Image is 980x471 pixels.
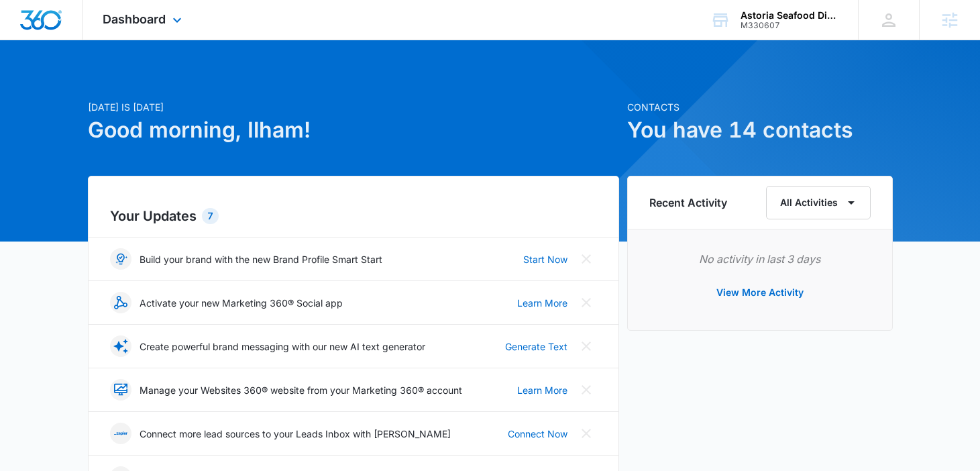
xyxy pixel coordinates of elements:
[627,114,893,146] h1: You have 14 contacts
[51,79,120,88] div: Domain Overview
[36,78,47,89] img: tab_domain_overview_orange.svg
[576,423,597,444] button: Close
[140,383,462,397] p: Manage your Websites 360® website from your Marketing 360® account
[35,35,148,46] div: Domain: [DOMAIN_NAME]
[140,339,425,354] p: Create powerful brand messaging with our new AI text generator
[703,276,817,309] button: View More Activity
[741,21,838,30] div: account id
[508,427,567,441] a: Connect Now
[88,114,619,146] h1: Good morning, Ilham!
[576,292,597,313] button: Close
[576,379,597,401] button: Close
[576,335,597,357] button: Close
[766,186,871,219] button: All Activities
[202,208,219,224] div: 7
[21,21,32,32] img: logo_orange.svg
[517,296,567,310] a: Learn More
[505,339,567,354] a: Generate Text
[110,206,597,226] h2: Your Updates
[523,252,567,266] a: Start Now
[649,195,727,211] h6: Recent Activity
[140,427,451,441] p: Connect more lead sources to your Leads Inbox with [PERSON_NAME]
[649,251,871,267] p: No activity in last 3 days
[140,296,343,310] p: Activate your new Marketing 360® Social app
[517,383,567,397] a: Learn More
[21,35,32,46] img: website_grey.svg
[741,10,838,21] div: account name
[627,100,893,114] p: Contacts
[133,78,144,89] img: tab_keywords_by_traffic_grey.svg
[148,79,226,88] div: Keywords by Traffic
[140,252,382,266] p: Build your brand with the new Brand Profile Smart Start
[38,21,66,32] div: v 4.0.25
[576,248,597,270] button: Close
[103,12,166,26] span: Dashboard
[88,100,619,114] p: [DATE] is [DATE]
